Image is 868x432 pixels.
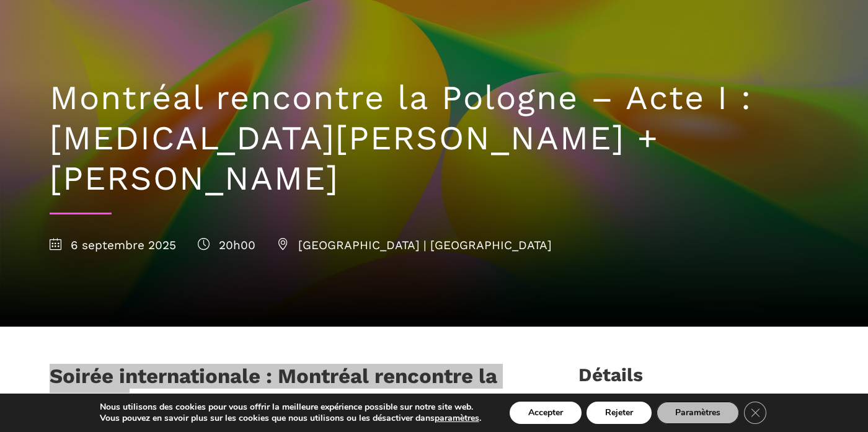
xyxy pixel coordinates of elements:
h1: Soirée internationale : Montréal rencontre la Pologne - Acte I [50,364,538,413]
button: Close GDPR Cookie Banner [744,402,766,424]
button: paramètres [435,413,479,424]
span: 6 septembre 2025 [50,238,176,252]
p: Nous utilisons des cookies pour vous offrir la meilleure expérience possible sur notre site web. [100,402,481,413]
button: Rejeter [587,402,652,424]
button: Paramètres [657,402,739,424]
span: [GEOGRAPHIC_DATA] | [GEOGRAPHIC_DATA] [277,238,552,252]
span: 20h00 [198,238,255,252]
p: Vous pouvez en savoir plus sur les cookies que nous utilisons ou les désactiver dans . [100,413,481,424]
h1: Montréal rencontre la Pologne – Acte I : [MEDICAL_DATA][PERSON_NAME] + [PERSON_NAME] [50,78,818,198]
h3: Détails [578,364,643,395]
button: Accepter [510,402,582,424]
